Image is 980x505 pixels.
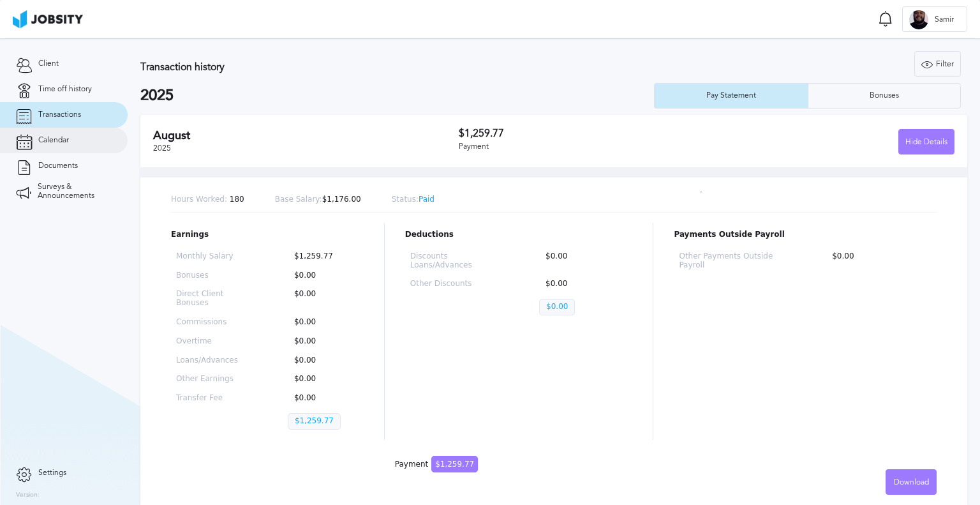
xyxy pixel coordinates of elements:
div: Hide Details [899,130,954,155]
button: SSamir [902,6,967,32]
span: Download [894,478,929,487]
span: Surveys & Announcements [38,183,112,200]
h2: 2025 [140,87,654,105]
button: Bonuses [808,83,961,109]
button: Hide Details [898,129,954,155]
p: $0.00 [288,271,359,280]
p: Other Payments Outside Payroll [679,252,785,270]
div: Filter [915,52,960,77]
span: Samir [928,15,960,24]
span: Status: [392,195,419,204]
button: Pay Statement [654,83,808,109]
p: Monthly Salary [176,252,247,261]
div: Bonuses [863,91,905,100]
p: $0.00 [288,318,359,327]
p: $0.00 [539,252,627,270]
p: $1,176.00 [275,195,361,204]
h2: August [153,129,459,142]
span: Base Salary: [275,195,322,204]
span: Client [38,59,59,68]
div: Payment [395,460,478,469]
span: Time off history [38,85,92,94]
p: $0.00 [288,290,359,308]
button: Filter [914,51,961,77]
img: ab4bad089aa723f57921c736e9817d99.png [13,10,83,28]
p: Other Earnings [176,375,247,384]
p: Paid [392,195,434,204]
p: Other Discounts [410,280,498,289]
span: $1,259.77 [431,456,478,472]
p: 180 [171,195,244,204]
p: $0.00 [539,299,575,315]
h3: Transaction history [140,61,589,73]
span: Calendar [38,136,69,145]
p: Loans/Advances [176,356,247,365]
p: $0.00 [288,337,359,346]
p: $0.00 [288,356,359,365]
p: $0.00 [288,375,359,384]
p: $1,259.77 [288,413,341,430]
p: Earnings [171,230,364,239]
p: $0.00 [539,280,627,289]
div: Payment [459,142,707,151]
p: $0.00 [288,394,359,403]
span: Hours Worked: [171,195,227,204]
p: Direct Client Bonuses [176,290,247,308]
p: $0.00 [826,252,932,270]
p: Discounts Loans/Advances [410,252,498,270]
div: S [909,10,928,29]
span: Transactions [38,110,81,119]
span: 2025 [153,144,171,153]
p: Transfer Fee [176,394,247,403]
div: Pay Statement [700,91,762,100]
h3: $1,259.77 [459,128,707,139]
button: Download [886,469,937,495]
p: $1,259.77 [288,252,359,261]
p: Overtime [176,337,247,346]
p: Bonuses [176,271,247,280]
span: Documents [38,162,78,170]
label: Version: [16,492,40,499]
p: Deductions [405,230,633,239]
span: Settings [38,469,66,478]
p: Commissions [176,318,247,327]
p: Payments Outside Payroll [674,230,937,239]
